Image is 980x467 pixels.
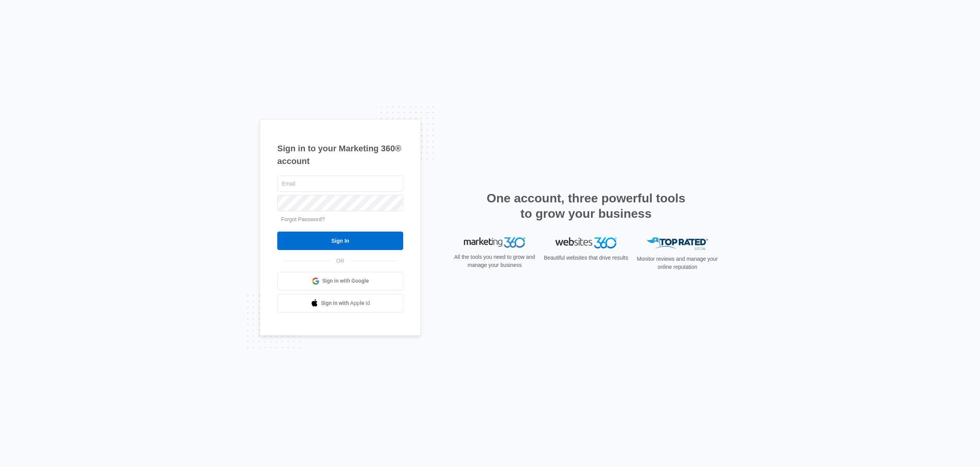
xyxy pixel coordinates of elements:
[277,272,403,290] a: Sign in with Google
[452,253,538,269] p: All the tools you need to grow and manage your business
[321,299,370,307] span: Sign in with Apple Id
[484,190,688,221] h2: One account, three powerful tools to grow your business
[277,142,403,167] h1: Sign in to your Marketing 360® account
[555,237,617,248] img: Websites 360
[647,237,708,250] img: Top Rated Local
[543,254,629,262] p: Beautiful websites that drive results
[281,216,325,222] a: Forgot Password?
[634,255,720,271] p: Monitor reviews and manage your online reputation
[277,294,403,313] a: Sign in with Apple Id
[322,277,369,285] span: Sign in with Google
[277,176,403,192] input: Email
[277,232,403,250] input: Sign In
[331,257,350,265] span: OR
[464,237,525,248] img: Marketing 360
